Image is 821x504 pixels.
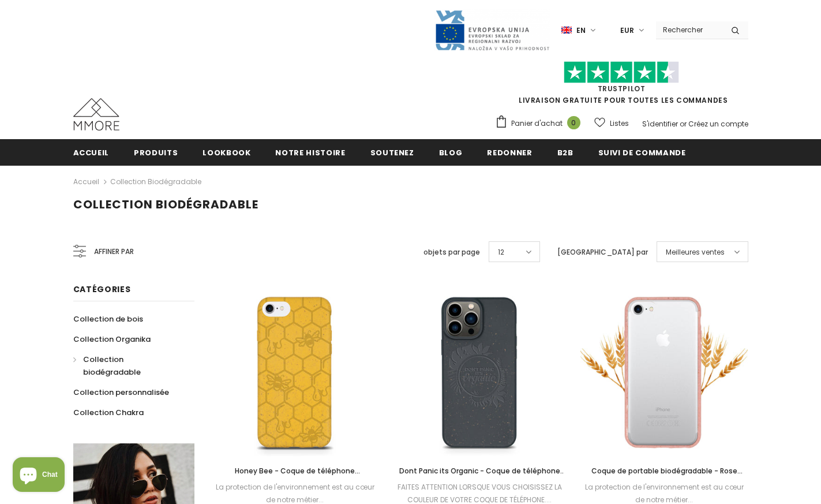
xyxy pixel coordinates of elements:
[495,66,748,105] span: LIVRAISON GRATUITE POUR TOUTES LES COMMANDES
[666,247,725,258] span: Meilleures ventes
[73,309,143,329] a: Collection de bois
[73,334,151,345] span: Collection Organika
[439,139,463,165] a: Blog
[94,245,134,258] span: Affiner par
[511,118,563,129] span: Panier d'achat
[73,139,110,165] a: Accueil
[591,466,743,488] span: Coque de portable biodégradable - Rose transparent
[688,119,748,129] a: Créez un compte
[594,113,629,133] a: Listes
[73,98,119,130] img: Cas MMORE
[73,407,144,418] span: Collection Chakra
[73,402,144,423] a: Collection Chakra
[275,139,345,165] a: Notre histoire
[203,139,250,165] a: Lookbook
[557,147,573,158] span: B2B
[227,466,363,488] span: Honey Bee - Coque de téléphone biodégradable - Jaune, Orange et Noir
[134,147,178,158] span: Produits
[399,466,565,488] span: Dont Panic its Organic - Coque de téléphone biodégradable
[73,387,169,398] span: Collection personnalisée
[203,147,250,158] span: Lookbook
[370,147,414,158] span: soutenez
[275,147,345,158] span: Notre histoire
[73,283,131,295] span: Catégories
[423,247,480,258] label: objets par page
[9,457,68,495] inbox-online-store-chat: Shopify online store chat
[557,247,648,258] label: [GEOGRAPHIC_DATA] par
[642,119,678,129] a: S'identifier
[73,175,99,189] a: Accueil
[656,21,722,38] input: Search Site
[83,354,141,378] span: Collection biodégradable
[580,465,748,477] a: Coque de portable biodégradable - Rose transparent
[598,84,646,94] a: TrustPilot
[73,147,110,158] span: Accueil
[620,25,634,36] span: EUR
[434,25,550,35] a: Javni Razpis
[567,116,580,129] span: 0
[434,9,550,51] img: Javni Razpis
[370,139,414,165] a: soutenez
[73,349,182,382] a: Collection biodégradable
[73,196,258,212] span: Collection biodégradable
[564,61,679,84] img: Faites confiance aux étoiles pilotes
[487,139,532,165] a: Redonner
[498,247,504,258] span: 12
[598,147,686,158] span: Suivi de commande
[73,313,143,324] span: Collection de bois
[561,25,572,35] img: i-lang-1.png
[110,177,201,186] a: Collection biodégradable
[439,147,463,158] span: Blog
[576,25,586,36] span: en
[557,139,573,165] a: B2B
[487,147,532,158] span: Redonner
[680,119,687,129] span: or
[73,382,169,402] a: Collection personnalisée
[610,118,629,129] span: Listes
[73,329,151,349] a: Collection Organika
[598,139,686,165] a: Suivi de commande
[396,465,563,477] a: Dont Panic its Organic - Coque de téléphone biodégradable
[134,139,178,165] a: Produits
[212,465,379,477] a: Honey Bee - Coque de téléphone biodégradable - Jaune, Orange et Noir
[495,115,586,132] a: Panier d'achat 0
